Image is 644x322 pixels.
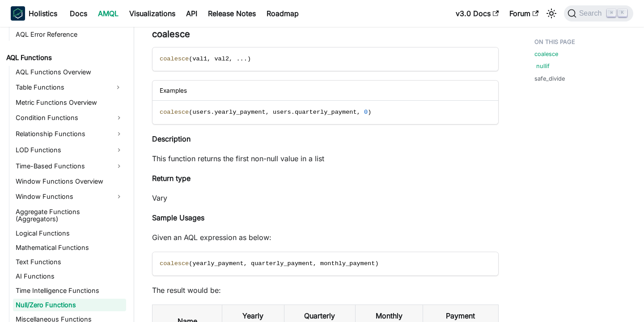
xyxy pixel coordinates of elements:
span: , [266,109,269,116]
a: LOD Functions [13,143,126,157]
a: Logical Functions [13,227,126,240]
p: Given an AQL expression as below: [152,232,499,243]
span: quarterly_payment [251,260,313,267]
a: Mathematical Functions [13,241,126,254]
span: coalesce [160,109,189,116]
button: Expand sidebar category 'Table Functions' [110,80,126,94]
a: AQL Functions Overview [13,66,126,78]
a: coalesce [534,50,558,58]
span: ) [247,56,251,62]
a: HolisticsHolistics [11,6,57,21]
a: Forum [504,6,544,21]
a: Time Intelligence Functions [13,284,126,297]
a: nullif [536,62,550,70]
span: , [244,260,247,267]
a: AMQL [93,6,124,21]
span: coalesce [160,56,189,62]
a: Window Functions Overview [13,175,126,188]
strong: Return type [152,174,191,183]
span: , [207,56,211,62]
p: This function returns the first non-null value in a list [152,153,499,164]
span: . [236,56,240,62]
a: Aggregate Functions (Aggregators) [13,206,126,225]
span: val1 [192,56,207,62]
span: quarterly_payment [295,109,357,116]
p: Vary [152,193,499,203]
a: Metric Functions Overview [13,96,126,109]
div: Examples [153,81,498,101]
span: . [244,56,247,62]
a: AI Functions [13,270,126,283]
a: API [181,6,203,21]
p: The result would be: [152,285,499,296]
span: val2 [214,56,229,62]
button: Search (Command+K) [564,5,633,21]
a: Time-Based Functions [13,159,126,173]
span: . [240,56,244,62]
span: yearly_payment [192,260,243,267]
span: yearly_payment [214,109,265,116]
a: Docs [64,6,93,21]
span: users [273,109,291,116]
span: ) [375,260,378,267]
span: monthly_payment [320,260,375,267]
span: coalesce [160,260,189,267]
span: ( [189,260,192,267]
h3: coalesce [152,29,499,40]
span: users [192,109,211,116]
span: ) [368,109,371,116]
img: Holistics [11,6,25,21]
a: Release Notes [203,6,261,21]
b: Holistics [29,8,57,19]
span: , [357,109,360,116]
a: AQL Error Reference [13,28,126,41]
span: ( [189,109,192,116]
a: safe_divide [534,74,565,83]
a: Visualizations [124,6,181,21]
a: Text Functions [13,256,126,268]
button: Switch between dark and light mode (currently light mode) [544,6,559,21]
kbd: ⌘ [607,9,616,17]
a: Roadmap [261,6,304,21]
span: Search [576,9,607,17]
a: Relationship Functions [13,127,126,141]
a: Condition Functions [13,111,126,125]
strong: Sample Usages [152,213,204,222]
span: ( [189,56,192,62]
a: Table Functions [13,80,110,94]
span: 0 [364,109,368,116]
span: , [313,260,317,267]
span: . [291,109,295,116]
kbd: K [618,9,627,17]
a: Window Functions [13,189,126,204]
span: , [229,56,233,62]
a: Null/Zero Functions [13,299,126,311]
a: v3.0 Docs [450,6,504,21]
span: . [211,109,214,116]
strong: Description [152,134,191,143]
a: AQL Functions [4,52,126,64]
